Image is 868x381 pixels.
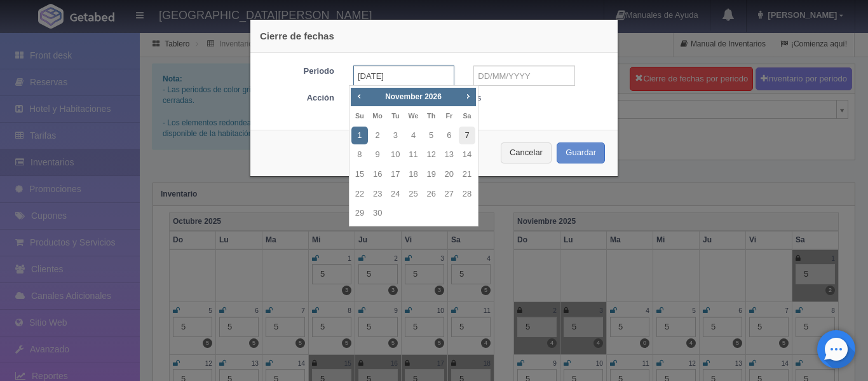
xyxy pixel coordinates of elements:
a: 8 [351,146,368,164]
span: Tuesday [391,112,399,120]
span: Thursday [427,112,435,120]
span: Sunday [355,112,364,120]
a: 29 [351,204,368,223]
a: 27 [441,185,458,204]
a: 14 [459,146,475,164]
a: 30 [369,204,386,223]
a: 5 [423,127,440,145]
a: 1 [351,127,368,145]
a: 22 [351,185,368,204]
a: 21 [459,165,475,184]
a: 12 [423,146,440,164]
a: 15 [351,165,368,184]
span: Saturday [463,112,471,120]
a: 9 [369,146,386,164]
span: Monday [372,112,383,120]
a: 17 [387,165,403,184]
span: Wednesday [408,112,418,120]
a: 16 [369,165,386,184]
a: 19 [423,165,440,184]
span: 2026 [424,92,442,101]
a: Prev [352,89,366,103]
a: 7 [459,127,475,145]
a: 4 [405,127,421,145]
a: 10 [387,146,403,164]
a: 3 [387,127,403,145]
a: 26 [423,185,440,204]
button: Guardar [557,142,605,163]
span: Next [463,91,473,101]
a: 6 [441,127,458,145]
input: DD/MM/YYYY [353,66,454,86]
a: 25 [405,185,421,204]
span: November [385,92,423,101]
a: 28 [459,185,475,204]
button: Cancelar [501,142,552,163]
a: Next [461,89,475,103]
a: 18 [405,165,421,184]
input: DD/MM/YYYY [473,66,574,86]
a: 11 [405,146,421,164]
span: Prev [354,91,364,101]
label: Periodo [254,66,344,78]
a: 24 [387,185,403,204]
h4: Cierre de fechas [260,29,608,43]
span: Friday [445,112,452,120]
a: 13 [441,146,458,164]
a: 20 [441,165,458,184]
a: 23 [369,185,386,204]
label: Acción [254,92,344,104]
a: 2 [369,127,386,145]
